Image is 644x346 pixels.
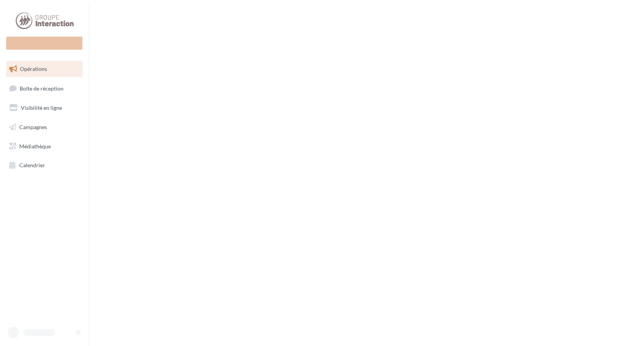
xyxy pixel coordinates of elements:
[5,138,84,155] a: Médiathèque
[5,157,84,173] a: Calendrier
[20,66,47,72] span: Opérations
[5,80,84,97] a: Boîte de réception
[21,104,62,111] span: Visibilité en ligne
[5,61,84,77] a: Opérations
[6,37,82,50] div: Nouvelle campagne
[20,85,64,91] span: Boîte de réception
[19,124,47,130] span: Campagnes
[5,100,84,116] a: Visibilité en ligne
[19,162,45,168] span: Calendrier
[5,119,84,135] a: Campagnes
[19,143,51,149] span: Médiathèque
